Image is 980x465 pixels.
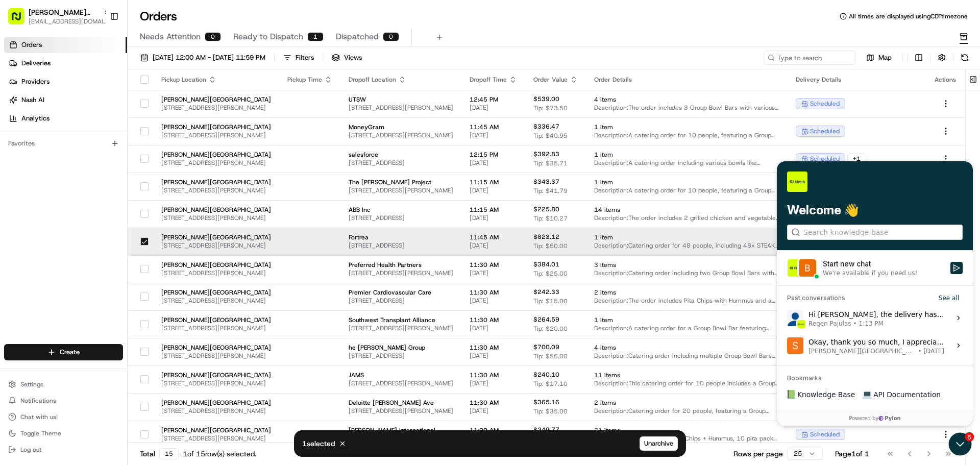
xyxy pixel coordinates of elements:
[349,159,453,167] span: [STREET_ADDRESS]
[533,187,568,195] span: Tip: $41.79
[140,31,201,43] span: Needs Attention
[349,344,453,352] span: he [PERSON_NAME] Group
[349,186,453,194] span: [STREET_ADDRESS][PERSON_NAME]
[470,324,517,332] span: [DATE]
[20,429,61,437] span: Toggle Theme
[470,95,517,104] span: 12:45 PM
[161,297,271,305] span: [STREET_ADDRESS][PERSON_NAME]
[349,95,453,104] span: UTSW
[307,32,324,41] div: 1
[533,398,559,406] span: $365.16
[533,260,559,268] span: $384.01
[136,51,270,65] button: [DATE] 12:00 AM - [DATE] 11:59 PM
[60,348,80,357] span: Create
[349,297,453,305] span: [STREET_ADDRESS]
[161,178,271,186] span: [PERSON_NAME][GEOGRAPHIC_DATA]
[470,76,517,84] div: Dropoff Time
[159,448,179,459] div: 15
[349,371,453,379] span: JAMS
[161,324,271,332] span: [STREET_ADDRESS][PERSON_NAME]
[21,77,50,86] span: Providers
[349,426,453,434] span: [PERSON_NAME] International
[161,399,271,407] span: [PERSON_NAME][GEOGRAPHIC_DATA]
[878,53,892,62] span: Map
[349,399,453,407] span: Deloitte [PERSON_NAME] Ave
[4,92,127,108] a: Nash AI
[470,123,517,131] span: 11:45 AM
[470,344,517,352] span: 11:30 AM
[161,104,271,112] span: [STREET_ADDRESS][PERSON_NAME]
[20,380,43,388] span: Settings
[594,214,779,222] span: Description: The order includes 2 grilled chicken and vegetable bowls, 5 chicken and rice bowls, ...
[533,104,568,112] span: Tip: $73.50
[594,76,779,84] div: Order Details
[29,7,99,17] button: [PERSON_NAME][GEOGRAPHIC_DATA]
[947,431,975,459] iframe: Open customer support
[29,17,110,26] button: [EMAIL_ADDRESS][DOMAIN_NAME]
[470,151,517,159] span: 12:15 PM
[594,288,779,297] span: 2 items
[349,261,453,269] span: Preferred Health Partners
[470,316,517,324] span: 11:30 AM
[470,426,517,434] span: 11:00 AM
[161,407,271,415] span: [STREET_ADDRESS][PERSON_NAME]
[533,214,568,223] span: Tip: $10.27
[810,155,840,163] span: scheduled
[4,377,123,391] button: Settings
[470,214,517,222] span: [DATE]
[140,8,177,25] h1: Orders
[4,74,127,90] a: Providers
[533,205,559,213] span: $225.80
[533,150,559,158] span: $392.83
[21,59,51,68] span: Deliveries
[349,288,453,297] span: Premier Cardiovascular Care
[470,352,517,360] span: [DATE]
[533,242,568,250] span: Tip: $50.00
[470,206,517,214] span: 11:15 AM
[349,214,453,222] span: [STREET_ADDRESS]
[349,206,453,214] span: ABB Inc
[161,434,271,443] span: [STREET_ADDRESS][PERSON_NAME]
[533,352,568,360] span: Tip: $56.00
[810,430,840,438] span: scheduled
[205,32,221,41] div: 0
[161,131,271,139] span: [STREET_ADDRESS][PERSON_NAME]
[4,443,123,457] button: Log out
[533,178,559,186] span: $343.37
[349,241,453,250] span: [STREET_ADDRESS]
[849,12,968,20] span: All times are displayed using CDT timezone
[533,297,568,305] span: Tip: $15.00
[21,95,44,105] span: Nash AI
[594,316,779,324] span: 1 item
[161,233,271,241] span: [PERSON_NAME][GEOGRAPHIC_DATA]
[349,316,453,324] span: Southwest Transplant Alliance
[279,51,318,65] button: Filters
[161,76,271,84] div: Pickup Location
[470,178,517,186] span: 11:15 AM
[161,214,271,222] span: [STREET_ADDRESS][PERSON_NAME]
[533,426,559,434] span: $249.77
[470,407,517,415] span: [DATE]
[594,104,779,112] span: Description: The order includes 3 Group Bowl Bars with various toppings and sides, along with Pit...
[640,436,678,451] button: Unarchive
[161,206,271,214] span: [PERSON_NAME][GEOGRAPHIC_DATA]
[349,178,453,186] span: The [PERSON_NAME] Project
[777,161,973,426] iframe: Customer support window
[594,159,779,167] span: Description: A catering order including various bowls like Chicken + Rice, Falafel Crunch Bowl, H...
[349,151,453,159] span: salesforce
[349,131,453,139] span: [STREET_ADDRESS][PERSON_NAME]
